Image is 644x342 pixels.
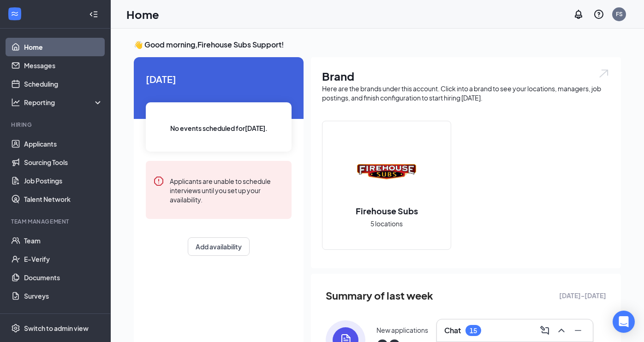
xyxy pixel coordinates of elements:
[613,311,635,333] div: Open Intercom Messenger
[11,218,101,225] div: Team Management
[322,84,610,102] div: Here are the brands under this account. Click into a brand to see your locations, managers, job p...
[24,268,103,287] a: Documents
[357,142,416,201] img: Firehouse Subs
[11,121,101,129] div: Hiring
[616,10,623,18] div: FS
[146,72,292,86] span: [DATE]
[24,190,103,208] a: Talent Network
[539,325,550,336] svg: ComposeMessage
[24,250,103,268] a: E-Verify
[470,327,477,335] div: 15
[24,38,103,56] a: Home
[11,324,20,333] svg: Settings
[572,325,584,336] svg: Minimize
[24,231,103,250] a: Team
[24,171,103,190] a: Job Postings
[444,325,461,336] h3: Chat
[554,323,569,338] button: ChevronUp
[322,68,610,84] h1: Brand
[89,10,98,19] svg: Collapse
[24,324,89,333] div: Switch to admin view
[593,9,604,20] svg: QuestionInfo
[126,6,159,22] h1: Home
[376,325,428,335] div: New applications
[573,9,584,20] svg: Notifications
[188,237,250,256] button: Add availability
[370,218,403,229] span: 5 locations
[170,176,284,204] div: Applicants are unable to schedule interviews until you set up your availability.
[153,176,164,187] svg: Error
[24,287,103,305] a: Surveys
[24,153,103,171] a: Sourcing Tools
[571,323,585,338] button: Minimize
[598,68,610,79] img: open.6027fd2a22e1237b5b06.svg
[537,323,552,338] button: ComposeMessage
[24,56,103,75] a: Messages
[24,98,103,107] div: Reporting
[134,40,621,50] h3: 👋 Good morning, Firehouse Subs Support !
[170,123,268,133] span: No events scheduled for [DATE] .
[326,288,433,304] span: Summary of last week
[24,75,103,93] a: Scheduling
[11,98,20,107] svg: Analysis
[10,9,19,18] svg: WorkstreamLogo
[24,135,103,153] a: Applicants
[556,325,567,336] svg: ChevronUp
[346,205,427,217] h2: Firehouse Subs
[559,290,606,301] span: [DATE] - [DATE]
